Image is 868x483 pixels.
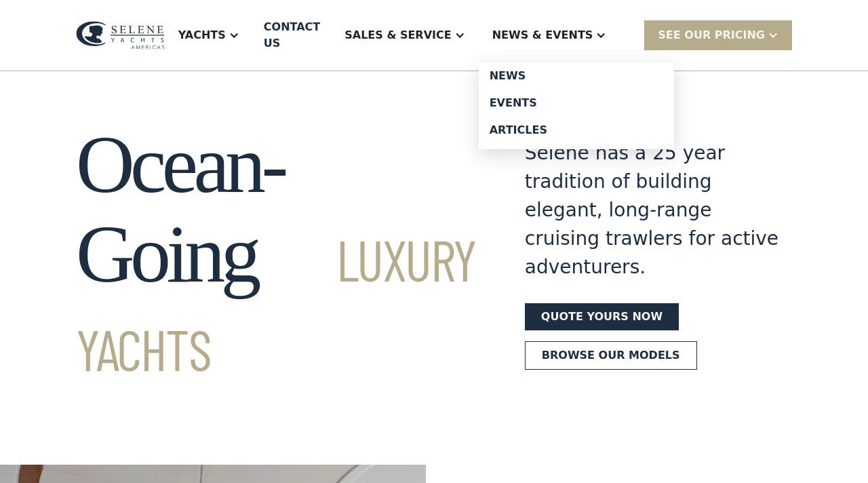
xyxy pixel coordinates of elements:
[76,225,476,383] span: Luxury Yachts
[165,8,253,62] div: Yachts
[479,90,674,117] a: Events
[76,120,476,389] h1: Ocean-Going
[490,125,663,136] div: Articles
[264,19,320,52] div: Contact US
[344,27,451,43] div: Sales & Service
[525,139,792,282] div: Selene has a 25 year tradition of building elegant, long-range cruising trawlers for active adven...
[492,27,593,43] div: News & EVENTS
[479,62,674,149] nav: News & EVENTS
[76,21,165,50] img: logo
[490,71,663,81] div: News
[490,98,663,109] div: Events
[178,27,226,43] div: Yachts
[525,303,679,330] a: Quote yours now
[479,117,674,144] a: Articles
[644,20,792,50] div: SEE Our Pricing
[525,341,697,370] a: Browse our models
[658,27,765,43] div: SEE Our Pricing
[479,62,674,90] a: News
[331,8,478,62] div: Sales & Service
[479,8,620,62] div: News & EVENTS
